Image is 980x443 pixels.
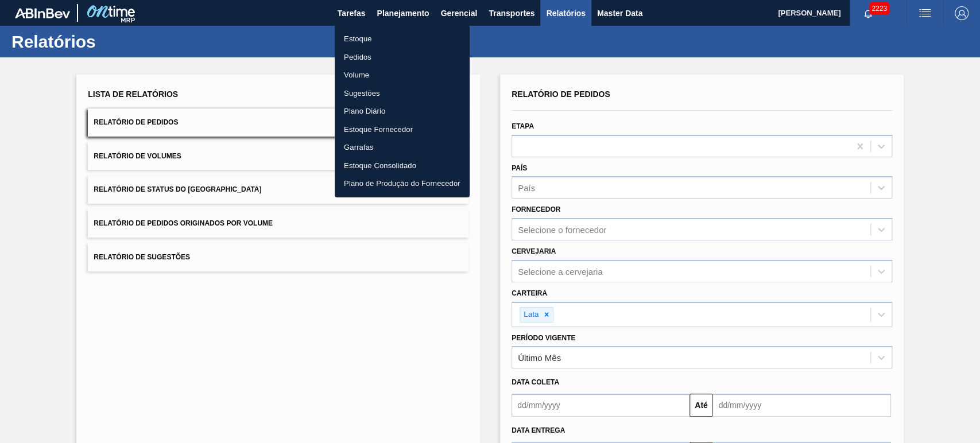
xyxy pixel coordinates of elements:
[335,84,470,103] a: Sugestões
[335,102,470,121] a: Plano Diário
[335,48,470,67] a: Pedidos
[335,66,470,84] a: Volume
[335,138,470,157] a: Garrafas
[335,121,470,139] a: Estoque Fornecedor
[335,174,470,193] a: Plano de Produção do Fornecedor
[335,157,470,175] a: Estoque Consolidado
[335,30,470,48] a: Estoque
